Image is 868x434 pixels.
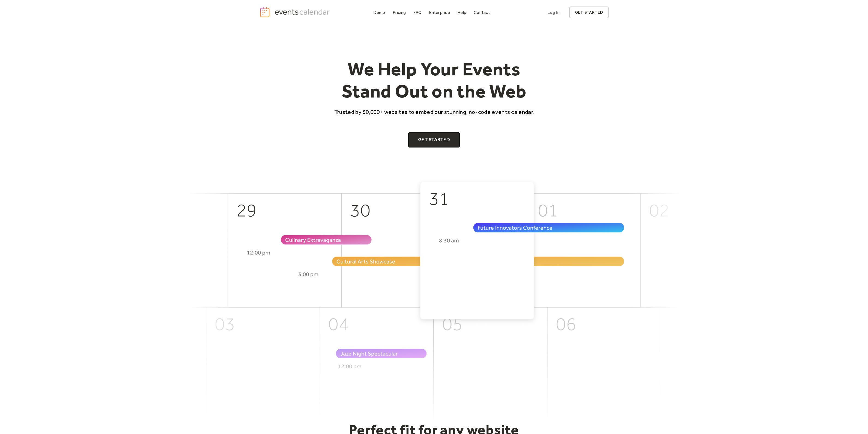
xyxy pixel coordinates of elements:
div: Enterprise [429,11,450,14]
a: Log In [542,7,565,18]
div: Demo [373,11,385,14]
div: Pricing [393,11,406,14]
p: Trusted by 50,000+ websites to embed our stunning, no-code events calendar. [329,108,539,116]
a: Pricing [390,9,408,16]
a: FAQ [411,9,424,16]
a: Contact [472,9,492,16]
a: Help [455,9,469,16]
h1: We Help Your Events Stand Out on the Web [329,58,539,102]
a: Enterprise [427,9,452,16]
a: get started [569,7,609,18]
div: Help [457,11,466,14]
div: FAQ [413,11,422,14]
a: Get Started [408,132,460,147]
div: Contact [474,11,490,14]
a: Demo [371,9,387,16]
